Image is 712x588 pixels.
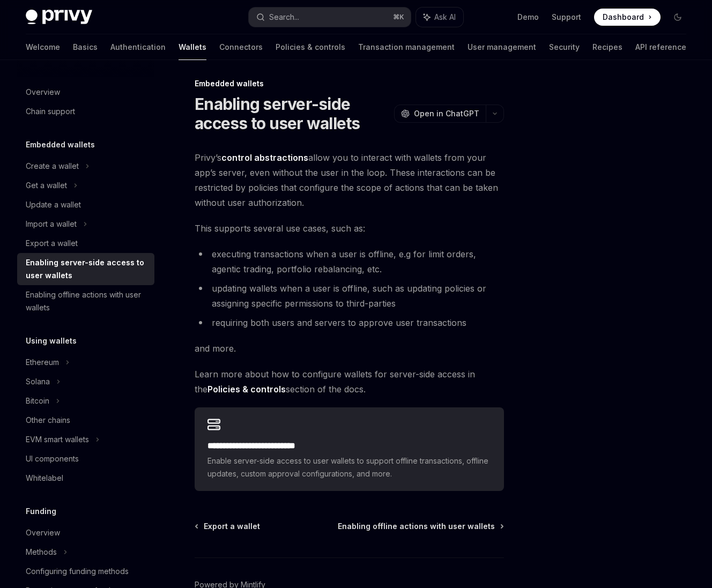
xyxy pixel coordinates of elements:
div: Update a wallet [26,198,81,211]
div: Overview [26,86,60,99]
a: Update a wallet [17,195,154,214]
div: Get a wallet [26,179,67,192]
a: Dashboard [594,9,661,26]
div: Other chains [26,414,70,427]
div: UI components [26,452,79,465]
a: control abstractions [221,152,308,163]
img: dark logo [26,10,92,25]
a: Recipes [592,34,622,60]
a: Wallets [179,34,206,60]
a: Policies & controls [276,34,345,60]
a: Overview [17,523,154,542]
div: Export a wallet [26,237,78,250]
span: Enable server-side access to user wallets to support offline transactions, offline updates, custo... [207,455,491,480]
div: Search... [269,11,299,24]
a: Whitelabel [17,468,154,488]
li: requiring both users and servers to approve user transactions [195,315,504,330]
h5: Using wallets [26,334,77,347]
strong: Policies & controls [207,384,286,395]
div: Bitcoin [26,395,49,407]
a: Welcome [26,34,60,60]
a: Overview [17,83,154,102]
a: Basics [73,34,98,60]
a: User management [468,34,536,60]
button: Ask AI [416,8,463,27]
span: Privy’s allow you to interact with wallets from your app’s server, even without the user in the l... [195,150,504,210]
button: Open in ChatGPT [394,105,486,123]
div: Import a wallet [26,218,77,230]
h5: Funding [26,505,56,518]
a: API reference [635,34,686,60]
div: Enabling offline actions with user wallets [26,288,148,314]
h5: Embedded wallets [26,138,95,151]
div: Whitelabel [26,472,63,485]
span: Open in ChatGPT [414,108,479,119]
a: Chain support [17,102,154,121]
div: Enabling server-side access to user wallets [26,256,148,282]
a: Enabling offline actions with user wallets [17,285,154,317]
span: Export a wallet [204,521,260,532]
span: ⌘ K [393,13,404,21]
div: Chain support [26,105,75,118]
a: Transaction management [358,34,455,60]
button: Toggle dark mode [669,9,686,26]
a: Support [552,12,581,23]
a: Export a wallet [17,234,154,253]
span: This supports several use cases, such as: [195,221,504,236]
a: Connectors [219,34,263,60]
button: Search...⌘K [249,8,411,27]
li: executing transactions when a user is offline, e.g for limit orders, agentic trading, portfolio r... [195,247,504,277]
h1: Enabling server-side access to user wallets [195,94,390,133]
div: Overview [26,526,60,539]
a: Enabling server-side access to user wallets [17,253,154,285]
div: Methods [26,546,57,559]
a: Export a wallet [196,521,260,532]
span: Enabling offline actions with user wallets [338,521,495,532]
span: Learn more about how to configure wallets for server-side access in the section of the docs. [195,367,504,397]
div: Configuring funding methods [26,565,129,578]
div: EVM smart wallets [26,433,89,446]
div: Embedded wallets [195,78,504,89]
div: Create a wallet [26,160,79,173]
span: Dashboard [603,12,644,23]
a: Demo [517,12,539,23]
a: UI components [17,449,154,468]
a: Configuring funding methods [17,562,154,581]
li: updating wallets when a user is offline, such as updating policies or assigning specific permissi... [195,281,504,311]
a: Authentication [110,34,166,60]
div: Ethereum [26,356,59,369]
a: Enabling offline actions with user wallets [338,521,503,532]
span: Ask AI [434,12,456,23]
a: Security [549,34,580,60]
a: Other chains [17,411,154,430]
span: and more. [195,341,504,356]
div: Solana [26,375,50,388]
